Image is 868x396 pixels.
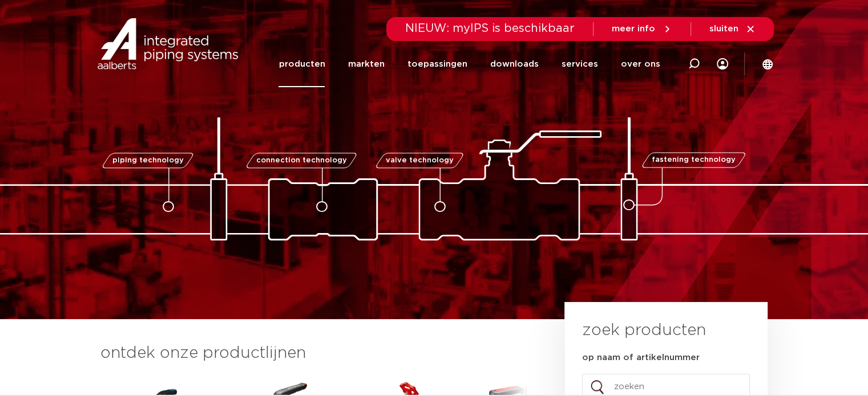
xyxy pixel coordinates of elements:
[386,157,454,164] span: valve technology
[100,342,526,365] h3: ontdek onze productlijnen
[582,352,700,364] label: op naam of artikelnummer
[256,157,346,164] span: connection technology
[561,41,597,87] a: services
[348,41,384,87] a: markten
[709,24,756,34] a: sluiten
[717,41,728,87] div: my IPS
[405,23,575,34] span: NIEUW: myIPS is beschikbaar
[709,25,738,33] span: sluiten
[612,24,672,34] a: meer info
[612,25,655,33] span: meer info
[278,41,660,87] nav: Menu
[490,41,538,87] a: downloads
[278,41,325,87] a: producten
[112,157,184,164] span: piping technology
[582,319,706,342] h3: zoek producten
[407,41,467,87] a: toepassingen
[652,157,736,164] span: fastening technology
[620,41,660,87] a: over ons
